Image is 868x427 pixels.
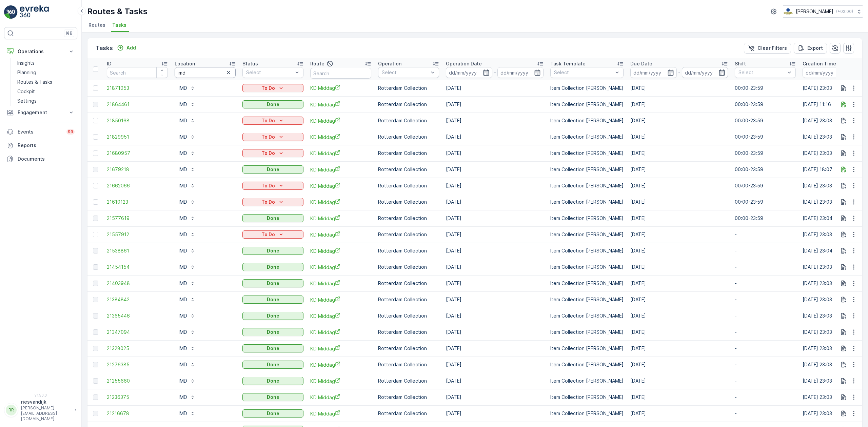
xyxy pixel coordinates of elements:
[627,340,731,357] td: [DATE]
[630,60,652,67] p: Due Date
[627,405,731,422] td: [DATE]
[107,312,168,319] span: 21365446
[442,405,547,422] td: [DATE]
[267,264,279,270] p: Done
[442,357,547,373] td: [DATE]
[382,69,429,76] p: Select
[15,77,77,87] a: Routes & Tasks
[267,247,279,254] p: Done
[627,226,731,243] td: [DATE]
[442,210,547,226] td: [DATE]
[242,60,258,67] p: Status
[175,83,199,94] button: IMD
[735,101,796,108] p: 00:00-23:59
[442,178,547,194] td: [DATE]
[803,60,836,67] p: Creation Time
[446,67,492,78] input: dd/mm/yyyy
[310,68,371,79] input: Search
[550,85,624,91] p: Item Collection [PERSON_NAME]
[93,199,98,205] div: Toggle Row Selected
[107,410,168,417] a: 21216678
[442,161,547,178] td: [DATE]
[107,231,168,238] a: 21557912
[17,79,52,85] p: Routes & Tasks
[310,215,371,222] a: KD Middag
[107,215,168,222] a: 21577619
[627,291,731,308] td: [DATE]
[378,85,439,91] p: Rotterdam Collection
[107,394,168,401] span: 21236375
[627,259,731,275] td: [DATE]
[179,247,187,254] p: IMD
[179,134,187,140] p: IMD
[175,148,199,159] button: IMD
[175,60,195,67] p: Location
[242,84,303,92] button: To Do
[310,231,371,238] a: KD Middag
[93,150,98,156] div: Toggle Row Selected
[20,5,49,19] img: logo_light-DOdMpM7g.png
[107,101,168,108] a: 21864461
[107,378,168,384] a: 21255660
[442,80,547,96] td: [DATE]
[107,60,112,67] p: ID
[4,106,77,119] button: Engagement
[627,178,731,194] td: [DATE]
[735,60,746,67] p: Shift
[17,69,36,76] p: Planning
[107,264,168,270] a: 21454154
[442,96,547,113] td: [DATE]
[93,232,98,237] div: Toggle Row Selected
[267,166,279,173] p: Done
[803,67,849,78] input: dd/mm/yyyy
[107,280,168,287] a: 21403948
[246,69,293,76] p: Select
[783,5,863,18] button: [PERSON_NAME](+02:00)
[267,296,279,303] p: Done
[267,280,279,287] p: Done
[107,247,168,254] a: 21538861
[175,310,199,321] button: IMD
[627,389,731,405] td: [DATE]
[112,22,126,28] span: Tasks
[107,166,168,173] span: 21679218
[18,142,75,149] p: Reports
[627,373,731,389] td: [DATE]
[442,145,547,161] td: [DATE]
[442,340,547,357] td: [DATE]
[107,150,168,157] span: 21680957
[107,199,168,205] a: 21610123
[93,183,98,188] div: Toggle Row Selected
[310,329,371,336] a: KD Middag
[175,197,199,207] button: IMD
[175,278,199,289] button: IMD
[310,117,371,124] span: KD Middag
[107,182,168,189] a: 21662066
[4,139,77,152] a: Reports
[68,129,73,135] p: 99
[497,67,544,78] input: dd/mm/yyyy
[310,394,371,401] span: KD Middag
[114,44,139,52] button: Add
[267,361,279,368] p: Done
[310,345,371,352] span: KD Middag
[310,199,371,206] span: KD Middag
[175,164,199,175] button: IMD
[179,410,187,417] p: IMD
[175,359,199,370] button: IMD
[267,378,279,384] p: Done
[107,134,168,140] a: 21829951
[107,329,168,335] a: 21347094
[310,361,371,368] span: KD Middag
[310,166,371,173] a: KD Middag
[310,84,371,91] a: KD Middag
[242,100,303,108] button: Done
[310,182,371,189] a: KD Middag
[261,85,275,91] p: To Do
[242,149,303,157] button: To Do
[175,115,199,126] button: IMD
